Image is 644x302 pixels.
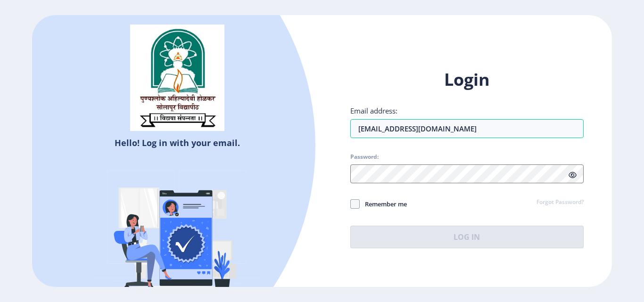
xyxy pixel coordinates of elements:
span: Remember me [360,198,407,210]
img: sulogo.png [130,24,224,131]
input: Email address [350,119,584,138]
label: Password: [350,153,379,161]
h1: Login [350,68,584,91]
label: Email address: [350,106,397,115]
a: Forgot Password? [537,198,584,207]
button: Log In [350,226,584,248]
